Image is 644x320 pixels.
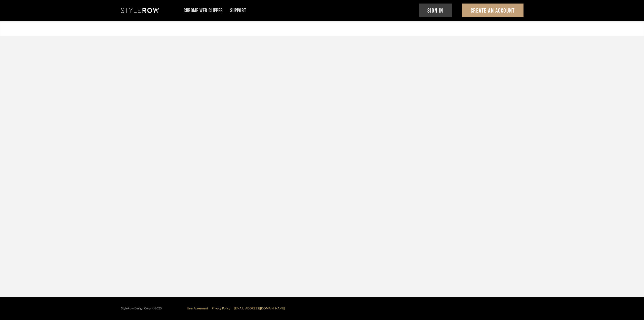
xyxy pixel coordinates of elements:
[462,4,524,17] button: Create An Account
[184,9,223,13] a: Chrome Web Clipper
[419,4,452,17] button: Sign In
[187,307,208,310] a: User Agreement
[212,307,230,310] a: Privacy Policy
[121,307,162,310] div: StyleRow Design Corp. ©2025
[234,307,285,310] a: [EMAIL_ADDRESS][DOMAIN_NAME]
[230,9,246,13] a: Support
